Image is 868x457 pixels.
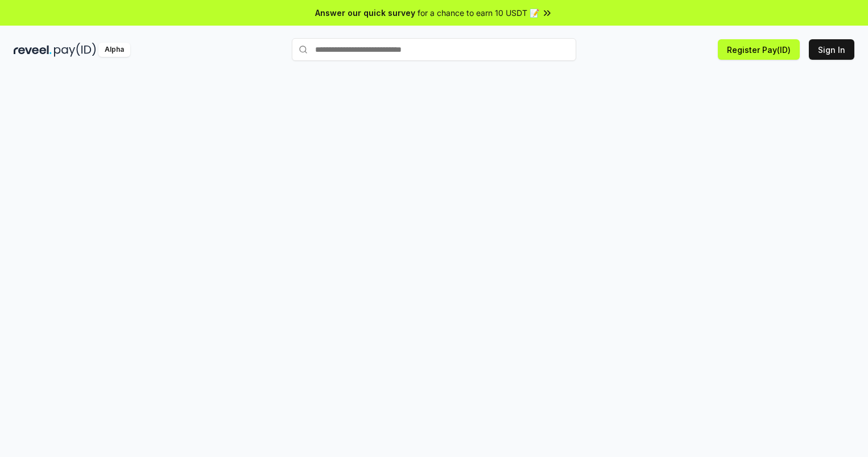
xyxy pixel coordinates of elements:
[315,7,415,19] span: Answer our quick survey
[98,43,130,57] div: Alpha
[14,43,52,57] img: reveel_dark
[418,7,539,19] span: for a chance to earn 10 USDT 📝
[718,39,800,60] button: Register Pay(ID)
[54,43,96,57] img: pay_id
[809,39,854,60] button: Sign In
